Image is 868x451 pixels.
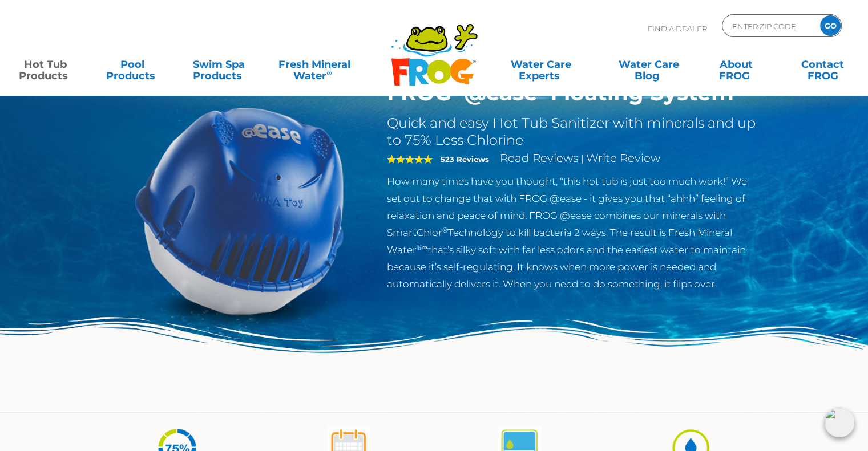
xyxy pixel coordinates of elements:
a: PoolProducts [98,53,165,76]
sup: ∞ [326,68,332,77]
a: Hot TubProducts [11,53,79,76]
p: Find A Dealer [648,14,707,43]
a: Fresh MineralWater∞ [272,53,357,76]
a: Swim SpaProducts [185,53,253,76]
input: GO [820,15,841,36]
input: Zip Code Form [731,18,808,34]
img: hot-tub-product-atease-system.png [109,80,370,341]
strong: 523 Reviews [441,155,489,164]
iframe: Thrio Integration Page [611,46,828,411]
sup: ®∞ [417,243,427,251]
span: | [581,153,584,164]
sup: ® [442,226,448,234]
p: How many times have you thought, “this hot tub is just too much work!” We set out to change that ... [387,173,760,292]
a: Write Review [586,151,660,165]
sup: ® [538,76,550,96]
a: Water CareExperts [486,53,596,76]
h2: Quick and easy Hot Tub Sanitizer with minerals and up to 75% Less Chlorine [387,115,760,149]
img: openIcon [825,408,854,437]
a: Read Reviews [500,151,579,165]
span: 5 [387,155,433,164]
